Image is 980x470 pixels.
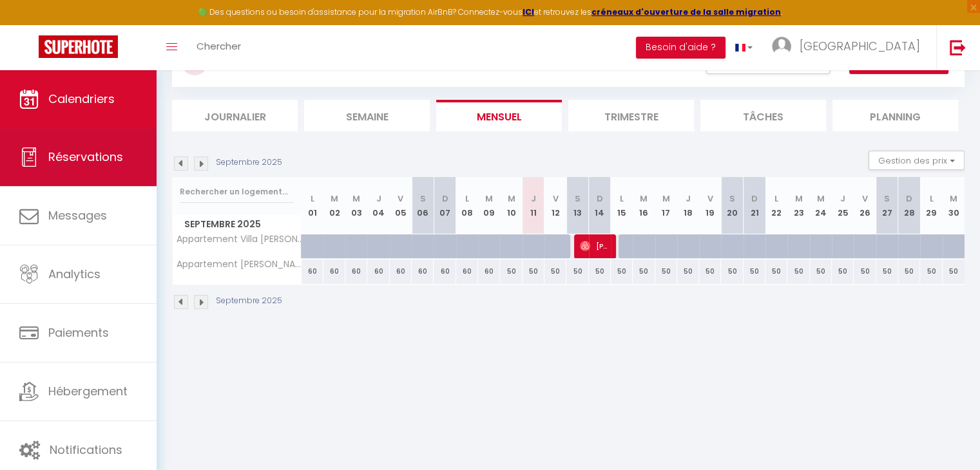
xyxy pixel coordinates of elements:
abbr: M [507,193,515,205]
span: [GEOGRAPHIC_DATA] [800,38,920,54]
div: 50 [677,259,699,283]
div: 60 [367,259,389,283]
abbr: M [352,193,360,205]
div: 50 [544,259,566,283]
th: 17 [655,177,677,234]
th: 29 [920,177,942,234]
th: 27 [876,177,898,234]
iframe: Chat [925,412,970,460]
span: [PERSON_NAME] [580,234,609,258]
th: 18 [677,177,699,234]
abbr: L [465,193,469,205]
abbr: V [398,193,403,205]
li: Tâches [700,100,826,131]
th: 01 [302,177,323,234]
th: 20 [721,177,743,234]
span: Paiements [48,324,109,341]
div: 50 [765,259,787,283]
abbr: M [331,193,338,205]
div: 50 [832,259,854,283]
span: Septembre 2025 [173,215,301,234]
abbr: J [686,193,691,205]
th: 21 [744,177,765,234]
th: 10 [500,177,522,234]
div: 50 [920,259,942,283]
abbr: D [442,193,448,205]
img: ... [772,37,791,56]
abbr: M [950,193,957,205]
th: 15 [611,177,633,234]
div: 50 [744,259,765,283]
span: Chercher [197,39,241,53]
div: 50 [810,259,832,283]
th: 16 [633,177,655,234]
div: 50 [854,259,876,283]
abbr: J [376,193,381,205]
div: 50 [523,259,544,283]
a: ICI [523,6,534,17]
div: 50 [500,259,522,283]
abbr: S [884,193,890,205]
span: Calendriers [48,91,115,107]
th: 13 [566,177,588,234]
abbr: L [311,193,314,205]
abbr: M [485,193,493,205]
span: Messages [48,207,107,223]
p: Septembre 2025 [216,156,282,169]
abbr: L [774,193,778,205]
abbr: V [862,193,868,205]
abbr: M [817,193,825,205]
input: Rechercher un logement... [180,180,294,203]
abbr: M [640,193,648,205]
th: 08 [456,177,478,234]
li: Semaine [304,100,430,131]
span: Hébergement [48,383,128,399]
abbr: S [420,193,426,205]
abbr: V [553,193,559,205]
div: 50 [787,259,809,283]
th: 25 [832,177,854,234]
li: Planning [832,100,958,131]
div: 50 [898,259,920,283]
div: 60 [302,259,323,283]
th: 11 [523,177,544,234]
abbr: D [906,193,912,205]
div: 60 [323,259,345,283]
span: Appartement [PERSON_NAME] cœur de Vichy [175,259,303,269]
th: 23 [787,177,809,234]
th: 05 [390,177,412,234]
th: 14 [589,177,611,234]
div: 50 [876,259,898,283]
abbr: L [620,193,624,205]
li: Journalier [172,100,298,131]
button: Ouvrir le widget de chat LiveChat [10,5,49,44]
li: Mensuel [436,100,562,131]
div: 60 [412,259,434,283]
th: 06 [412,177,434,234]
th: 24 [810,177,832,234]
div: 50 [611,259,633,283]
th: 04 [367,177,389,234]
strong: créneaux d'ouverture de la salle migration [591,6,781,17]
span: Réservations [48,149,123,165]
abbr: D [597,193,603,205]
abbr: S [575,193,581,205]
span: Appartement Villa [PERSON_NAME] [175,234,303,244]
a: ... [GEOGRAPHIC_DATA] [762,25,936,70]
a: Chercher [187,25,251,70]
span: Notifications [50,442,122,458]
div: 50 [633,259,655,283]
div: 60 [456,259,478,283]
div: 60 [434,259,456,283]
div: 50 [721,259,743,283]
abbr: V [707,193,713,205]
th: 03 [345,177,367,234]
div: 50 [589,259,611,283]
button: Gestion des prix [869,151,965,170]
div: 50 [943,259,965,283]
div: 50 [655,259,677,283]
th: 19 [699,177,721,234]
abbr: S [729,193,735,205]
img: logout [950,39,966,55]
